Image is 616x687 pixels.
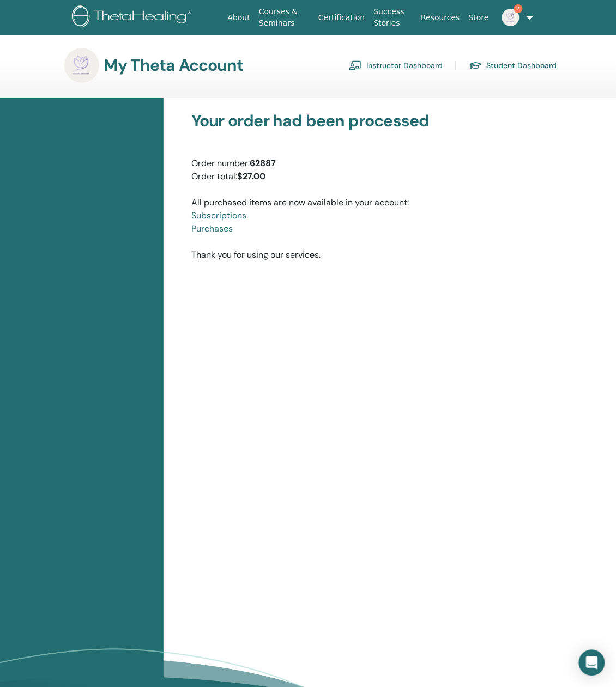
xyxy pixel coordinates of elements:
img: chalkboard-teacher.svg [349,60,362,70]
div: All purchased items are now available in your account: [191,183,567,235]
a: Store [464,8,493,28]
a: About [224,8,255,28]
a: Resources [416,8,464,28]
div: Order total: [191,170,567,183]
a: Courses & Seminars [255,2,314,33]
a: Purchases [191,223,233,234]
img: logo.png [72,5,195,30]
a: Subscriptions [191,210,246,221]
a: Certification [314,8,369,28]
span: 2 [514,4,523,13]
strong: $27.00 [237,171,265,182]
a: Success Stories [370,2,417,33]
a: Student Dashboard [469,57,557,74]
img: graduation-cap.svg [469,61,482,70]
img: default.jpg [64,48,99,83]
div: Open Intercom Messenger [579,650,605,676]
div: Thank you for using our services. [183,111,576,262]
a: Instructor Dashboard [349,57,443,74]
div: Order number: [191,157,567,170]
h3: My Theta Account [104,56,243,75]
strong: 62887 [250,157,276,169]
img: default.jpg [502,9,520,26]
h3: Your order had been processed [191,111,567,131]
